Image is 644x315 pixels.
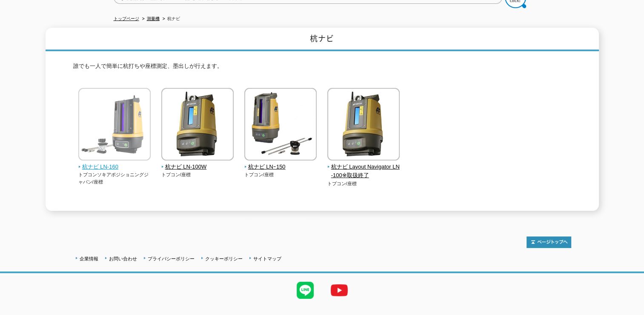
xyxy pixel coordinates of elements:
span: 杭ナビ LN-100W [161,163,234,172]
p: 誰でも一人で簡単に杭打ちや座標測定、墨出しが行えます。 [73,62,571,75]
p: トプコン/座標 [244,171,317,178]
a: 杭ナビ LN-100W [161,155,234,172]
img: 杭ナビ LNｰ150 [244,88,317,163]
a: プライバシーポリシー [148,256,195,261]
a: 測量機 [147,16,160,21]
span: 杭ナビ LN-160 [78,163,151,172]
p: トプコン/座標 [327,180,400,187]
a: サイトマップ [253,256,281,261]
img: 杭ナビ LN-100W [161,88,234,163]
a: 杭ナビ LNｰ150 [244,155,317,172]
a: 杭ナビ LN-160 [78,155,151,172]
img: YouTube [322,273,356,307]
span: 杭ナビ LNｰ150 [244,163,317,172]
img: 杭ナビ LN-160 [78,88,151,163]
h1: 杭ナビ [46,28,599,51]
a: お問い合わせ [109,256,137,261]
a: トップページ [114,16,139,21]
a: 杭ナビ Layout Navigator LN-100※取扱終了 [327,155,400,180]
p: トプコンソキアポジショニングジャパン/座標 [78,171,151,185]
span: 杭ナビ Layout Navigator LN-100※取扱終了 [327,163,400,181]
a: クッキーポリシー [205,256,243,261]
img: トップページへ [527,236,571,248]
a: 企業情報 [80,256,98,261]
li: 杭ナビ [161,15,180,23]
p: トプコン/座標 [161,171,234,178]
img: 杭ナビ Layout Navigator LN-100※取扱終了 [327,88,400,163]
img: LINE [288,273,322,307]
